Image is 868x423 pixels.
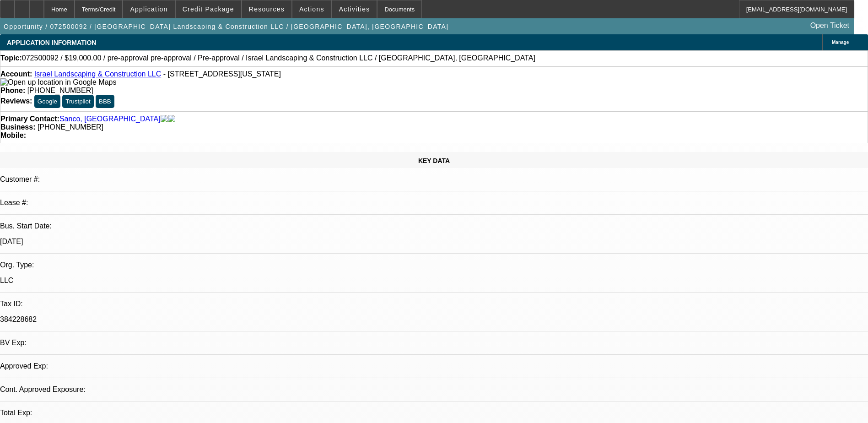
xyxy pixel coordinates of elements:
[242,0,291,18] button: Resources
[59,115,161,123] a: Sanco, [GEOGRAPHIC_DATA]
[0,78,116,86] a: View Google Maps
[38,123,103,131] span: [PHONE_NUMBER]
[27,87,93,94] span: [PHONE_NUMBER]
[4,23,448,30] span: Opportunity / 072500092 / [GEOGRAPHIC_DATA] Landscaping & Construction LLC / [GEOGRAPHIC_DATA], [...
[0,70,32,78] strong: Account:
[176,0,241,18] button: Credit Package
[807,18,853,33] a: Open Ticket
[22,54,535,62] span: 072500092 / $19,000.00 / pre-approval pre-approval / Pre-approval / Israel Landscaping & Construc...
[161,115,168,123] img: facebook-icon.png
[0,115,59,123] strong: Primary Contact:
[0,131,26,139] strong: Mobile:
[0,54,22,62] strong: Topic:
[0,97,32,105] strong: Reviews:
[0,123,35,131] strong: Business:
[339,5,370,13] span: Activities
[163,70,281,78] span: - [STREET_ADDRESS][US_STATE]
[34,95,60,108] button: Google
[183,5,234,13] span: Credit Package
[130,5,167,13] span: Application
[332,0,377,18] button: Activities
[123,0,174,18] button: Application
[249,5,285,13] span: Resources
[0,78,116,87] img: Open up location in Google Maps
[0,87,25,94] strong: Phone:
[168,115,175,123] img: linkedin-icon.png
[62,95,93,108] button: Trustpilot
[418,157,450,164] span: KEY DATA
[832,40,849,45] span: Manage
[96,95,114,108] button: BBB
[299,5,324,13] span: Actions
[7,39,96,46] span: APPLICATION INFORMATION
[34,70,162,78] a: Israel Landscaping & Construction LLC
[292,0,331,18] button: Actions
